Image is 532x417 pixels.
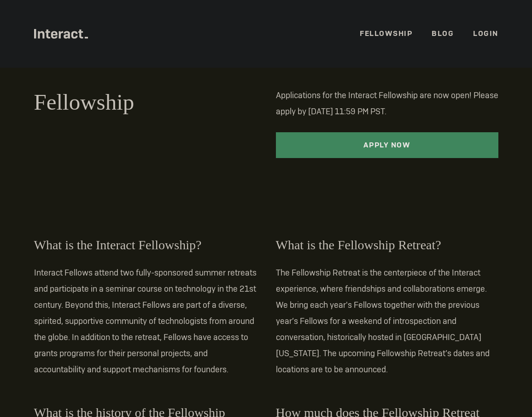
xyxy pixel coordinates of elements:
a: Apply Now [276,132,498,158]
h3: What is the Fellowship Retreat? [276,235,498,255]
p: Applications for the Interact Fellowship are now open! Please apply by [DATE] 11:59 PM PST. [276,87,498,119]
a: Fellowship [360,29,412,38]
h3: What is the Interact Fellowship? [34,235,257,255]
a: Blog [432,29,454,38]
h1: Fellowship [34,87,257,117]
a: Login [473,29,498,38]
p: The Fellowship Retreat is the centerpiece of the Interact experience, where friendships and colla... [276,264,498,377]
p: Interact Fellows attend two fully-sponsored summer retreats and participate in a seminar course o... [34,264,257,377]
